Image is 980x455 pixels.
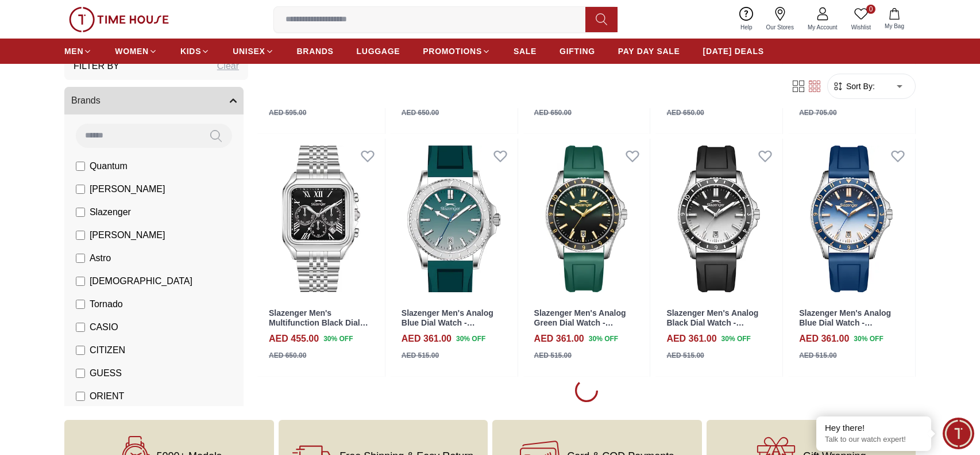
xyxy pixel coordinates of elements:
img: Slazenger Men's Analog Blue Dial Watch - SL.9.2531.1.06 [390,139,518,299]
span: 30 % OFF [323,334,353,344]
span: Help [736,23,757,32]
div: Clear [217,59,239,73]
span: ORIENT [90,389,124,403]
a: Slazenger Men's Multifunction Black Dial Watch - SL.9.2547.2.01 [269,308,368,337]
span: 30 % OFF [589,334,618,344]
img: Slazenger Men's Multifunction Black Dial Watch - SL.9.2547.2.01 [257,139,385,299]
a: Our Stores [759,5,801,34]
span: Brands [71,94,101,108]
a: Slazenger Men's Analog Blue Dial Watch - SL.9.2531.1.06 [402,308,493,337]
button: My Bag [878,6,911,33]
a: 0Wishlist [844,5,878,34]
span: UNISEX [233,45,265,57]
a: Slazenger Men's Analog Blue Dial Watch - SL.9.2531.1.02 [799,308,891,337]
span: My Account [803,23,842,32]
img: Slazenger Men's Analog Green Dial Watch - SL.9.2531.1.04 [523,139,650,299]
h4: AED 455.00 [269,332,319,346]
div: AED 515.00 [534,350,572,361]
div: AED 650.00 [666,108,704,118]
a: LUGGAGE [357,41,400,62]
span: Wishlist [847,23,875,32]
span: [DATE] DEALS [703,45,764,57]
h4: AED 361.00 [534,332,584,346]
span: Tornado [90,297,123,311]
span: SALE [514,45,537,57]
a: Slazenger Men's Analog Black Dial Watch - SL.9.2531.1.03 [666,308,758,337]
input: Tornado [76,300,85,309]
a: [DATE] DEALS [703,41,764,62]
span: My Bag [880,22,909,30]
a: Slazenger Men's Analog Green Dial Watch - SL.9.2531.1.04 [534,308,626,337]
img: Slazenger Men's Analog Black Dial Watch - SL.9.2531.1.03 [655,139,782,299]
span: PROMOTIONS [423,45,482,57]
span: BRANDS [297,45,334,57]
span: 30 % OFF [456,334,485,344]
img: ... [69,7,169,32]
span: [DEMOGRAPHIC_DATA] [90,274,192,288]
span: 30 % OFF [722,334,751,344]
a: BRANDS [297,41,334,62]
div: AED 650.00 [269,350,306,361]
input: ORIENT [76,392,85,401]
span: GIFTING [560,45,595,57]
button: Brands [64,87,244,114]
span: KIDS [180,45,201,57]
span: Slazenger [90,205,131,219]
img: Slazenger Men's Analog Blue Dial Watch - SL.9.2531.1.02 [788,139,915,299]
a: Help [734,5,759,34]
span: Sort By: [844,81,875,92]
input: GUESS [76,369,85,378]
span: LUGGAGE [357,45,400,57]
div: AED 650.00 [534,108,572,118]
div: Chat Widget [943,418,974,449]
a: KIDS [180,41,210,62]
span: [PERSON_NAME] [90,182,165,196]
div: AED 705.00 [799,108,836,118]
a: WOMEN [115,41,157,62]
input: Slazenger [76,208,85,217]
input: CITIZEN [76,346,85,355]
span: GUESS [90,366,122,380]
span: Quantum [90,159,128,173]
p: Talk to our watch expert! [825,435,923,445]
h4: AED 361.00 [666,332,716,346]
div: AED 515.00 [666,350,704,361]
div: AED 515.00 [402,350,439,361]
input: Quantum [76,162,85,171]
h3: Filter By [74,59,119,73]
a: GIFTING [560,41,595,62]
input: CASIO [76,323,85,332]
button: Sort By: [832,81,875,92]
h4: AED 361.00 [799,332,849,346]
a: PROMOTIONS [423,41,491,62]
input: [PERSON_NAME] [76,185,85,194]
a: SALE [514,41,537,62]
a: PAY DAY SALE [618,41,680,62]
div: AED 515.00 [799,350,836,361]
div: AED 595.00 [269,108,306,118]
span: 0 [866,5,875,14]
div: Hey there! [825,422,923,434]
span: Astro [90,251,111,265]
h4: AED 361.00 [402,332,452,346]
input: [PERSON_NAME] [76,231,85,240]
span: Our Stores [762,23,798,32]
input: Astro [76,254,85,263]
a: UNISEX [233,41,273,62]
span: WOMEN [115,45,149,57]
span: [PERSON_NAME] [90,228,165,242]
span: 30 % OFF [854,334,883,344]
span: PAY DAY SALE [618,45,680,57]
a: MEN [64,41,92,62]
span: MEN [64,45,83,57]
span: CITIZEN [90,343,125,357]
div: AED 650.00 [402,108,439,118]
input: [DEMOGRAPHIC_DATA] [76,277,85,286]
span: CASIO [90,320,118,334]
